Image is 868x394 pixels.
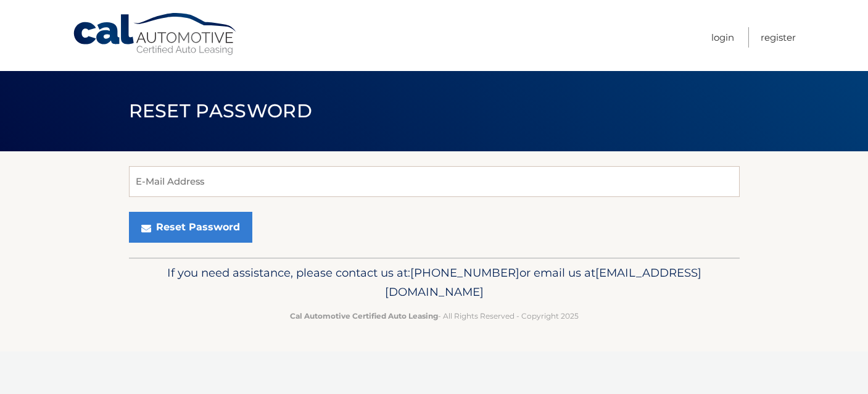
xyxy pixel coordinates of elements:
p: - All Rights Reserved - Copyright 2025 [137,309,732,322]
a: Cal Automotive [72,12,239,56]
p: If you need assistance, please contact us at: or email us at [137,263,732,303]
span: [PHONE_NUMBER] [410,266,519,280]
input: E-Mail Address [129,166,740,197]
a: Register [761,27,796,48]
strong: Cal Automotive Certified Auto Leasing [290,311,438,321]
button: Reset Password [129,212,252,243]
a: Login [711,27,734,48]
span: Reset Password [129,99,312,122]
